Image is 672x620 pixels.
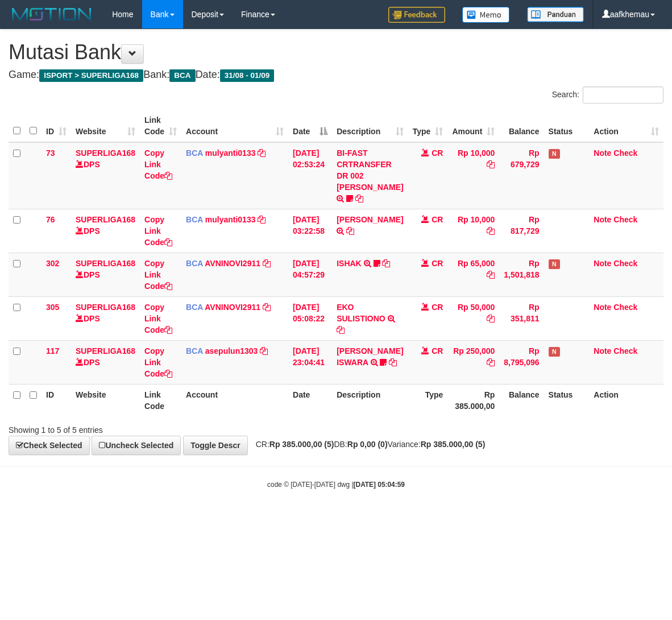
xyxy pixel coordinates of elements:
[92,436,181,455] a: Uncheck Selected
[594,148,611,158] a: Note
[140,384,181,416] th: Link Code
[447,142,499,209] td: Rp 10,000
[549,149,560,159] span: Has Note
[144,148,172,180] a: Copy Link Code
[186,346,203,356] span: BCA
[181,384,288,416] th: Account
[544,110,590,142] th: Status
[408,384,448,416] th: Type
[205,346,258,356] a: asepulun1303
[549,259,560,269] span: Has Note
[432,215,443,224] span: CR
[288,340,332,384] td: [DATE] 23:04:41
[389,358,397,367] a: Copy DIONYSIUS ISWARA to clipboard
[71,384,140,416] th: Website
[432,303,443,312] span: CR
[258,148,266,158] a: Copy mulyanti0133 to clipboard
[613,346,637,356] a: Check
[39,69,143,82] span: ISPORT > SUPERLIGA168
[332,384,408,416] th: Description
[432,346,443,356] span: CR
[46,148,55,158] span: 73
[447,384,499,416] th: Rp 385.000,00
[487,160,495,169] a: Copy Rp 10,000 to clipboard
[263,303,271,312] a: Copy AVNINOVI2911 to clipboard
[71,209,140,253] td: DPS
[140,110,181,142] th: Link Code: activate to sort column ascending
[42,110,71,142] th: ID: activate to sort column ascending
[499,296,544,340] td: Rp 351,811
[613,259,637,268] a: Check
[432,148,443,158] span: CR
[347,440,388,449] strong: Rp 0,00 (0)
[447,209,499,253] td: Rp 10,000
[76,346,135,356] a: SUPERLIGA168
[346,226,354,235] a: Copy DEWI PITRI NINGSIH to clipboard
[447,110,499,142] th: Amount: activate to sort column ascending
[354,481,405,489] strong: [DATE] 05:04:59
[71,142,140,209] td: DPS
[583,86,663,104] input: Search:
[447,296,499,340] td: Rp 50,000
[552,86,663,104] label: Search:
[337,259,362,268] a: ISHAK
[46,346,59,356] span: 117
[144,259,172,291] a: Copy Link Code
[250,440,486,449] span: CR: DB: Variance:
[594,303,611,312] a: Note
[288,209,332,253] td: [DATE] 03:22:58
[337,215,403,224] a: [PERSON_NAME]
[549,347,560,357] span: Has Note
[186,148,203,158] span: BCA
[205,303,260,312] a: AVNINOVI2911
[499,209,544,253] td: Rp 817,729
[269,440,334,449] strong: Rp 385.000,00 (5)
[288,142,332,209] td: [DATE] 02:53:24
[71,110,140,142] th: Website: activate to sort column ascending
[220,69,275,82] span: 31/08 - 01/09
[288,110,332,142] th: Date: activate to sort column descending
[186,215,203,224] span: BCA
[544,384,590,416] th: Status
[186,303,203,312] span: BCA
[487,314,495,323] a: Copy Rp 50,000 to clipboard
[408,110,448,142] th: Type: activate to sort column ascending
[76,148,135,158] a: SUPERLIGA168
[183,436,248,455] a: Toggle Descr
[71,253,140,296] td: DPS
[76,303,135,312] a: SUPERLIGA168
[46,259,59,268] span: 302
[388,7,445,23] img: Feedback.jpg
[71,340,140,384] td: DPS
[499,340,544,384] td: Rp 8,795,096
[499,110,544,142] th: Balance
[260,346,268,356] a: Copy asepulun1303 to clipboard
[144,215,172,247] a: Copy Link Code
[462,7,510,23] img: Button%20Memo.svg
[263,259,271,268] a: Copy AVNINOVI2911 to clipboard
[181,110,288,142] th: Account: activate to sort column ascending
[288,384,332,416] th: Date
[267,481,405,489] small: code © [DATE]-[DATE] dwg |
[42,384,71,416] th: ID
[589,110,663,142] th: Action: activate to sort column ascending
[499,253,544,296] td: Rp 1,501,818
[447,340,499,384] td: Rp 250,000
[487,358,495,367] a: Copy Rp 250,000 to clipboard
[9,6,95,23] img: MOTION_logo.png
[46,215,55,224] span: 76
[613,148,637,158] a: Check
[594,259,611,268] a: Note
[432,259,443,268] span: CR
[594,215,611,224] a: Note
[332,142,408,209] td: BI-FAST CRTRANSFER DR 002 [PERSON_NAME]
[76,259,135,268] a: SUPERLIGA168
[9,420,272,436] div: Showing 1 to 5 of 5 entries
[9,69,663,81] h4: Game: Bank: Date:
[9,436,90,455] a: Check Selected
[205,215,256,224] a: mulyanti0133
[71,296,140,340] td: DPS
[589,384,663,416] th: Action
[76,215,135,224] a: SUPERLIGA168
[499,384,544,416] th: Balance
